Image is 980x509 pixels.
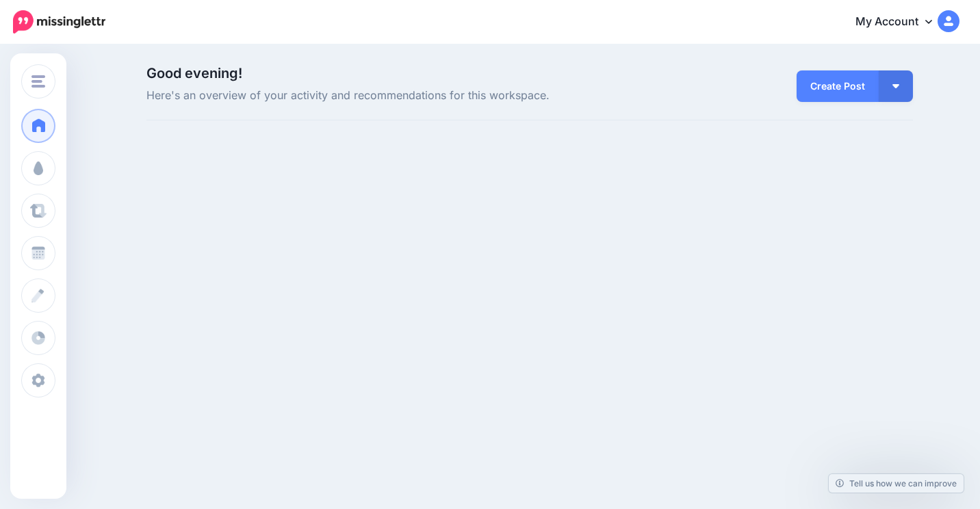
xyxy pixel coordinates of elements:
a: Tell us how we can improve [829,474,964,493]
span: Here's an overview of your activity and recommendations for this workspace. [146,87,651,105]
a: My Account [842,5,959,39]
span: Good evening! [146,65,242,81]
img: arrow-down-white.png [892,84,899,88]
img: menu.png [31,75,45,88]
img: Missinglettr [13,10,105,34]
a: Create Post [797,70,879,102]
